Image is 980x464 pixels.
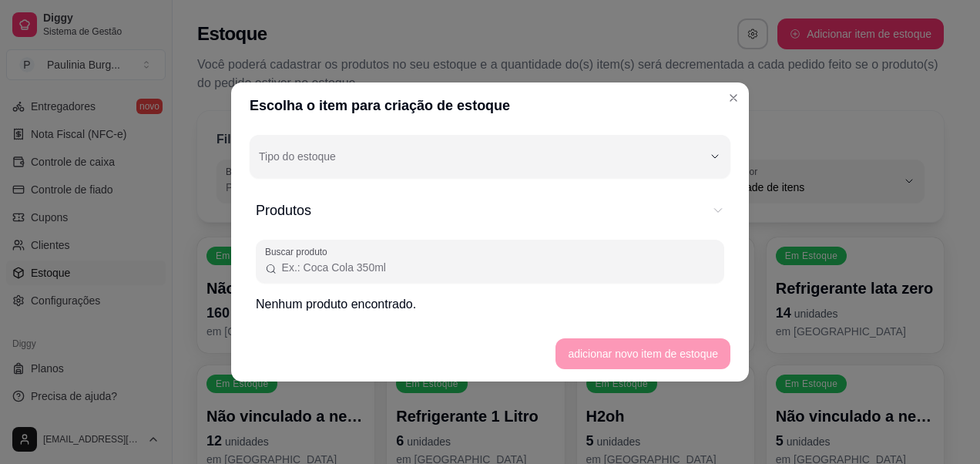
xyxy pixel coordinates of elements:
[250,135,730,178] button: Tipo do estoque
[256,234,724,320] div: Produtos
[256,295,724,314] p: Nenhum produto encontrado.
[265,245,333,258] label: Buscar produto
[721,86,746,110] button: Close
[231,82,749,129] header: Escolha o item para criação de estoque
[256,200,703,221] span: Produtos
[256,187,724,234] button: Produtos
[277,260,715,275] input: Buscar produto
